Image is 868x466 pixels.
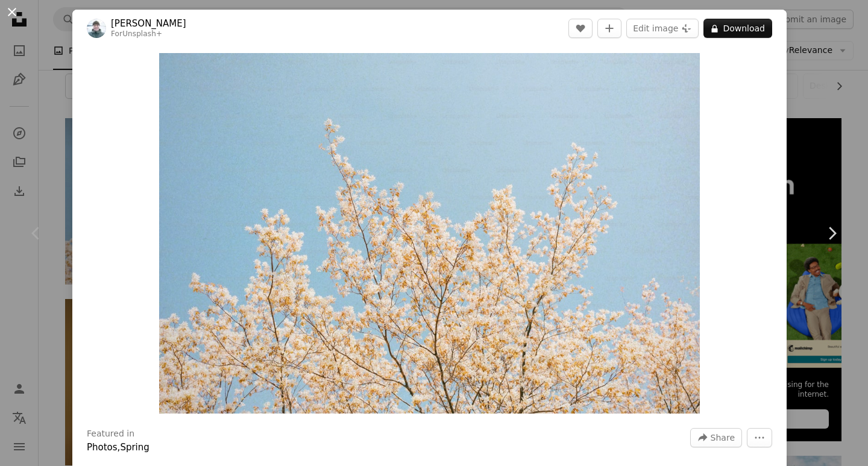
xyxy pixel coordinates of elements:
button: Download [703,19,772,38]
h3: Featured in [87,428,134,440]
div: For [111,30,186,39]
span: Share [711,429,735,447]
button: Share this image [690,428,742,447]
img: a tree with white flowers against a blue sky [159,53,700,414]
a: Spring [120,442,149,453]
a: Unsplash+ [122,30,162,38]
button: Edit image [626,19,699,38]
a: Photos [87,442,118,453]
img: Go to Hans Isaacson's profile [87,19,106,38]
button: More Actions [747,428,772,447]
button: Zoom in on this image [159,53,700,414]
a: [PERSON_NAME] [111,17,186,30]
button: Add to Collection [597,19,621,38]
span: , [118,442,121,453]
button: Like [568,19,593,38]
a: Next [796,175,868,291]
